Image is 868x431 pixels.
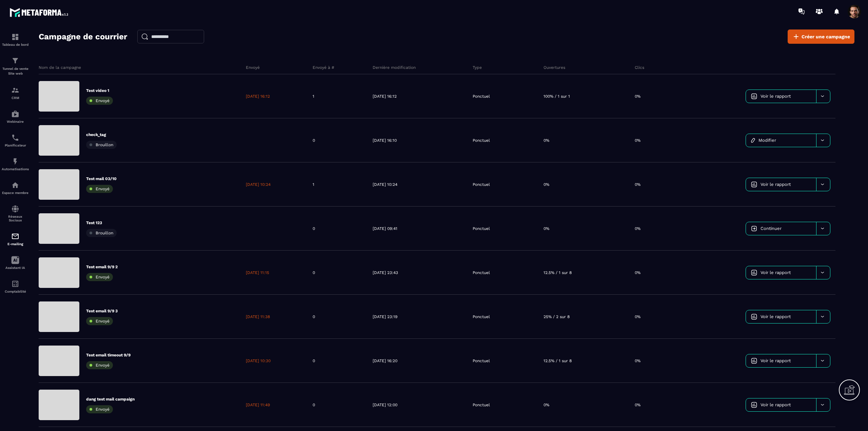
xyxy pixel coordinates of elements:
p: 0% [544,182,549,187]
span: Envoyé [96,275,110,279]
a: automationsautomationsAutomatisations [2,152,29,176]
p: Ponctuel [473,138,490,143]
h2: Campagne de courrier [39,30,127,43]
a: Modifier [746,134,816,147]
p: CRM [2,96,29,100]
p: 0 [313,226,315,231]
img: logo [9,6,71,19]
p: Envoyé [246,65,260,70]
img: icon [751,226,757,232]
a: Continuer [746,222,816,235]
span: Voir le rapport [761,94,791,99]
p: [DATE] 23:43 [373,270,398,275]
p: Dernière modification [373,65,416,70]
span: Voir le rapport [761,270,791,275]
a: Voir le rapport [746,398,816,411]
p: [DATE] 16:12 [373,94,397,99]
img: formation [11,57,19,65]
p: Automatisations [2,167,29,171]
span: Envoyé [96,319,110,324]
p: [DATE] 10:30 [246,358,271,364]
p: Ponctuel [473,270,490,275]
p: [DATE] 11:15 [246,270,269,275]
p: Réseaux Sociaux [2,215,29,222]
img: icon [751,93,757,99]
p: 12.5% / 1 sur 8 [544,270,572,275]
p: Test mail 03/10 [86,176,117,181]
p: 0% [635,138,640,143]
p: 0 [313,314,315,319]
img: formation [11,86,19,94]
a: Créer une campagne [788,30,854,44]
p: Ponctuel [473,94,490,99]
a: formationformationCRM [2,81,29,105]
p: Test email 9/9 2 [86,264,118,270]
span: Envoyé [96,407,110,412]
a: Voir le rapport [746,178,816,191]
p: Assistant IA [2,266,29,270]
a: Voir le rapport [746,266,816,279]
a: emailemailE-mailing [2,227,29,251]
p: [DATE] 12:00 [373,402,397,408]
p: [DATE] 11:49 [246,402,270,408]
p: 0% [635,314,640,319]
p: [DATE] 10:24 [373,182,397,187]
p: Ponctuel [473,402,490,408]
p: 0% [635,270,640,275]
img: social-network [11,205,19,213]
a: Voir le rapport [746,310,816,323]
p: 0% [635,94,640,99]
a: automationsautomationsEspace membre [2,176,29,200]
p: [DATE] 23:19 [373,314,397,319]
p: 0% [635,358,640,364]
span: Continuer [761,226,782,231]
span: Envoyé [96,98,110,103]
p: Test email 9/9 3 [86,308,118,314]
img: icon [751,402,757,408]
p: dang test mail campaign [86,396,135,402]
p: Comptabilité [2,290,29,293]
p: Tableau de bord [2,43,29,46]
img: icon [751,314,757,320]
p: Nom de la campagne [39,65,81,70]
img: automations [11,110,19,118]
p: Envoyé à # [313,65,334,70]
p: Ouvertures [544,65,565,70]
p: Clics [635,65,644,70]
span: Voir le rapport [761,314,791,319]
p: 0 [313,402,315,408]
img: scheduler [11,134,19,142]
p: Ponctuel [473,358,490,364]
p: E-mailing [2,242,29,246]
a: formationformationTableau de bord [2,28,29,52]
span: Modifier [758,138,776,143]
p: 0% [544,402,549,408]
p: 0% [635,226,640,231]
p: Test video 1 [86,88,113,93]
p: [DATE] 16:10 [373,138,397,143]
span: Créer une campagne [802,33,850,40]
p: 1 [313,94,314,99]
span: Voir le rapport [761,182,791,187]
p: Test email timeout 9/9 [86,352,131,358]
img: email [11,232,19,240]
p: 0 [313,270,315,275]
p: [DATE] 09:41 [373,226,397,231]
span: Envoyé [96,363,110,368]
span: Brouillon [96,231,113,235]
p: 100% / 1 sur 1 [544,94,570,99]
p: 1 [313,182,314,187]
a: Voir le rapport [746,90,816,103]
p: Ponctuel [473,314,490,319]
p: Type [473,65,482,70]
img: icon [751,358,757,364]
p: [DATE] 16:20 [373,358,397,364]
img: automations [11,157,19,165]
span: Voir le rapport [761,402,791,407]
p: 0% [544,226,549,231]
p: 0% [544,138,549,143]
a: Voir le rapport [746,354,816,367]
p: 0 [313,358,315,364]
p: Planificateur [2,143,29,147]
img: icon [751,181,757,188]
